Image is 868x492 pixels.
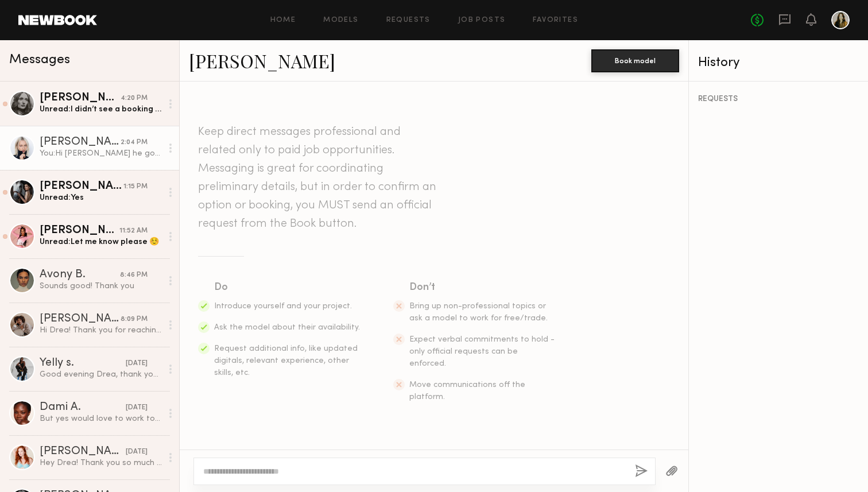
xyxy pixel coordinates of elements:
[591,55,679,65] a: Book model
[198,123,439,233] header: Keep direct messages professional and related only to paid job opportunities. Messaging is great ...
[40,137,121,148] div: [PERSON_NAME]
[119,226,148,237] div: 11:52 AM
[323,17,358,24] a: Models
[189,48,335,73] a: [PERSON_NAME]
[40,413,162,424] div: But yes would love to work together in the future!
[120,270,148,281] div: 8:46 PM
[458,17,506,24] a: Job Posts
[591,49,679,72] button: Book model
[121,93,148,104] div: 4:20 PM
[40,237,162,247] div: Unread: Let me know please ☺️
[123,181,148,192] div: 1:15 PM
[40,192,162,203] div: Unread: Yes
[214,324,360,331] span: Ask the model about their availability.
[386,17,431,24] a: Requests
[214,303,352,310] span: Introduce yourself and your project.
[121,137,148,148] div: 2:04 PM
[270,17,296,24] a: Home
[40,225,119,237] div: [PERSON_NAME]
[698,95,859,103] div: REQUESTS
[214,345,358,377] span: Request additional info, like updated digitals, relevant experience, other skills, etc.
[409,303,548,322] span: Bring up non-professional topics or ask a model to work for free/trade.
[126,402,148,413] div: [DATE]
[40,148,162,159] div: You: Hi [PERSON_NAME] he got back to me and I actually can't do the agency fee so it won't work f...
[40,181,123,192] div: [PERSON_NAME]
[40,281,162,292] div: Sounds good! Thank you
[40,446,126,458] div: [PERSON_NAME]
[214,280,361,296] div: Do
[40,269,120,281] div: Avony B.
[40,313,121,325] div: [PERSON_NAME]
[40,358,126,369] div: Yelly s.
[409,381,525,401] span: Move communications off the platform.
[40,325,162,336] div: Hi Drea! Thank you for reaching out. I’m open to shooting for that rate. Could you tell me a litt...
[126,447,148,458] div: [DATE]
[40,402,126,413] div: Dami A.
[9,53,70,67] span: Messages
[40,369,162,380] div: Good evening Drea, thank you for reaching out I totally understand thank you for considering me. ...
[40,92,121,104] div: [PERSON_NAME]
[409,336,555,367] span: Expect verbal commitments to hold - only official requests can be enforced.
[40,104,162,115] div: Unread: I didn’t see a booking coming through, just double checking on your end
[121,314,148,325] div: 8:09 PM
[40,458,162,468] div: Hey Drea! Thank you so much for getting back to me! I’d LOVE to be considered! I’m available all ...
[409,280,556,296] div: Don’t
[533,17,578,24] a: Favorites
[126,358,148,369] div: [DATE]
[698,56,859,69] div: History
